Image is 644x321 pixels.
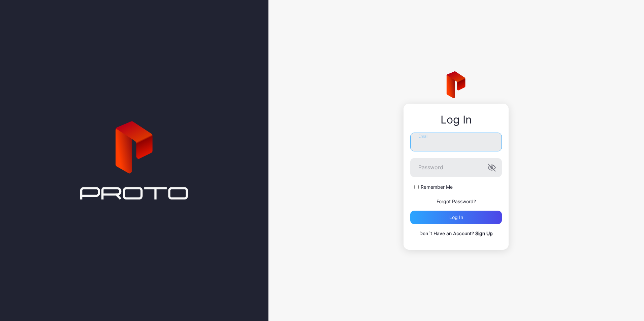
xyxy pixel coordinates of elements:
[475,230,493,236] a: Sign Up
[437,199,476,204] a: Forgot Password?
[449,215,463,220] div: Log in
[410,114,502,126] div: Log In
[488,164,496,172] button: Password
[421,184,453,190] label: Remember Me
[410,158,502,177] input: Password
[410,133,502,151] input: Email
[410,229,502,238] p: Don`t Have an Account?
[410,211,502,224] button: Log in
